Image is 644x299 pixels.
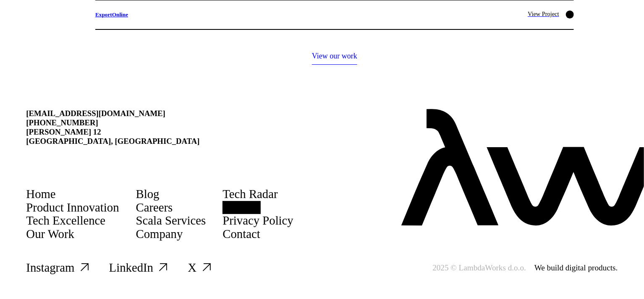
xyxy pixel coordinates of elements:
span: View Project [528,11,559,19]
a: Home [26,188,55,201]
a: Contact [223,228,260,241]
a: Product Innovation [26,201,119,214]
a: Our Work [26,228,74,241]
div: We build digital products. [534,263,618,273]
a: Instagram [26,261,89,274]
a: Careers [136,201,173,214]
a: Company [136,228,183,241]
h5: ExportOnline [95,11,128,18]
a: Scala Services [136,214,206,228]
a: Knowle [223,201,261,214]
a: View our work [312,51,357,61]
a: Privacy Policy [223,214,293,228]
a: LinkedIn [109,261,168,274]
a: Tech Radar [223,188,277,201]
a: Blog [136,188,160,201]
a: ExportOnlineView Project [95,0,574,30]
span: 2025 © LambdaWorks d.o.o. [432,263,526,273]
a: Tech Excellence [26,214,105,228]
a: X [188,261,211,274]
h3: [EMAIL_ADDRESS][DOMAIN_NAME] [PHONE_NUMBER] [PERSON_NAME] 12 [GEOGRAPHIC_DATA], [GEOGRAPHIC_DATA] [26,109,618,146]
